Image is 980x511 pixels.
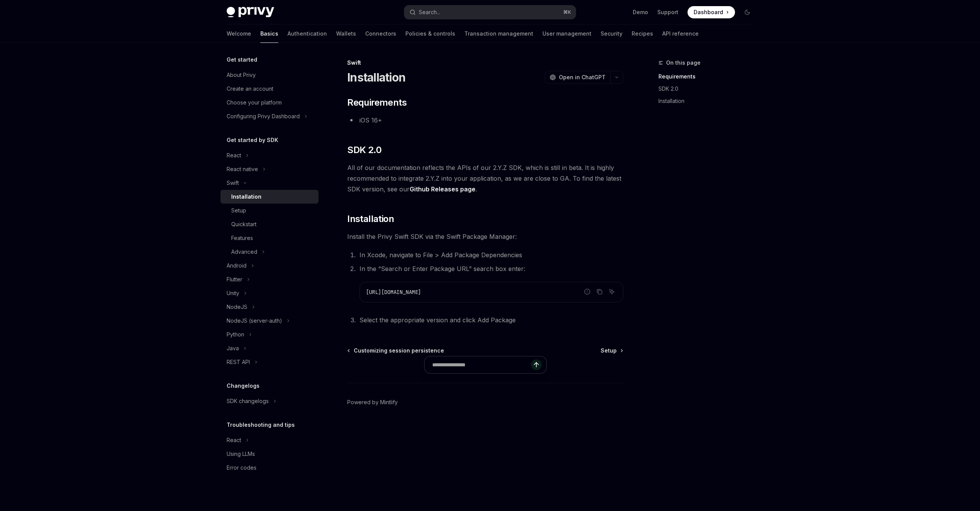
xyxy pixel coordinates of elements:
[220,82,318,96] a: Create an account
[231,233,253,243] div: Features
[347,144,381,156] span: SDK 2.0
[545,71,610,84] button: Open in ChatGPT
[658,95,759,107] a: Installation
[220,447,318,461] a: Using LLMs
[220,341,250,355] button: Java
[220,461,318,475] a: Error codes
[347,96,407,109] span: Requirements
[227,84,273,93] div: Create an account
[347,59,623,67] div: Swift
[563,9,571,15] span: ⌘ K
[220,190,318,204] a: Installation
[220,109,311,123] button: Configuring Privy Dashboard
[231,206,246,215] div: Setup
[366,289,421,295] span: [URL][DOMAIN_NAME]
[220,204,318,217] a: Setup
[607,287,617,297] button: Ask AI
[220,231,318,245] a: Features
[231,192,261,201] div: Installation
[694,8,723,16] span: Dashboard
[227,178,239,188] div: Swift
[662,24,699,43] a: API reference
[220,96,318,109] a: Choose your platform
[220,355,261,369] button: REST API
[531,359,542,370] button: Send message
[227,420,295,429] h5: Troubleshooting and tips
[347,70,405,84] h1: Installation
[357,315,623,325] li: Select the appropriate version and click Add Package
[227,165,258,174] div: React native
[227,151,241,160] div: React
[220,149,253,162] button: React
[227,302,247,312] div: NodeJS
[601,347,622,354] a: Setup
[348,347,444,354] a: Customizing session persistence
[404,5,576,19] button: Search...⌘K
[227,136,278,145] h5: Get started by SDK
[227,358,250,367] div: REST API
[601,347,617,354] span: Setup
[220,68,318,82] a: About Privy
[227,316,282,325] div: NodeJS (server-auth)
[347,162,623,194] span: All of our documentation reflects the APIs of our 2.Y.Z SDK, which is still in beta. It is highly...
[657,8,678,16] a: Support
[227,397,269,406] div: SDK changelogs
[633,8,648,16] a: Demo
[220,300,259,314] button: NodeJS
[220,176,250,190] button: Swift
[227,261,247,270] div: Android
[260,24,278,43] a: Basics
[658,70,759,83] a: Requirements
[347,213,394,225] span: Installation
[419,8,440,17] div: Search...
[410,185,475,193] a: Github Releases page
[601,24,622,43] a: Security
[227,330,244,339] div: Python
[658,83,759,95] a: SDK 2.0
[227,344,239,353] div: Java
[632,24,653,43] a: Recipes
[220,217,318,231] a: Quickstart
[227,112,300,121] div: Configuring Privy Dashboard
[227,436,241,445] div: React
[741,6,753,18] button: Toggle dark mode
[336,24,356,43] a: Wallets
[357,263,623,302] li: In the “Search or Enter Package URL” search box enter:
[220,433,253,447] button: React
[432,356,531,373] input: Ask a question...
[227,381,260,390] h5: Changelogs
[227,275,242,284] div: Flutter
[405,24,455,43] a: Policies & controls
[595,287,604,297] button: Copy the contents from the code block
[582,287,592,297] button: Report incorrect code
[220,162,269,176] button: React native
[347,115,623,126] li: iOS 16+
[220,394,280,408] button: SDK changelogs
[231,220,256,229] div: Quickstart
[227,98,282,107] div: Choose your platform
[287,24,327,43] a: Authentication
[220,259,258,273] button: Android
[220,273,254,286] button: Flutter
[365,24,396,43] a: Connectors
[220,328,256,341] button: Python
[227,55,257,64] h5: Get started
[231,247,257,256] div: Advanced
[347,231,623,242] span: Install the Privy Swift SDK via the Swift Package Manager:
[227,463,256,472] div: Error codes
[220,286,251,300] button: Unity
[227,70,256,80] div: About Privy
[220,314,294,328] button: NodeJS (server-auth)
[347,398,398,406] a: Powered by Mintlify
[227,7,274,18] img: dark logo
[227,289,239,298] div: Unity
[357,250,623,260] li: In Xcode, navigate to File > Add Package Dependencies
[688,6,735,18] a: Dashboard
[559,73,606,81] span: Open in ChatGPT
[227,449,255,459] div: Using LLMs
[666,58,701,67] span: On this page
[227,24,251,43] a: Welcome
[220,245,269,259] button: Advanced
[542,24,591,43] a: User management
[354,347,444,354] span: Customizing session persistence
